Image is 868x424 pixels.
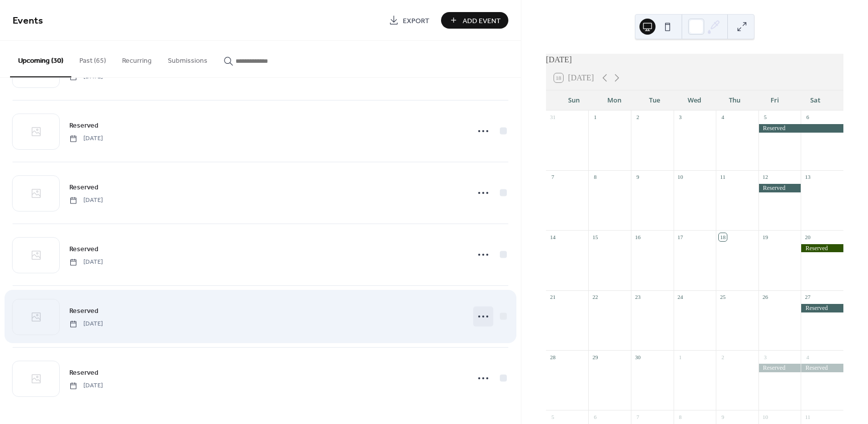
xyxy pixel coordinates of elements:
div: 7 [549,173,557,181]
div: Reserved [758,124,843,133]
div: 19 [762,233,769,241]
span: Reserved [69,368,98,378]
a: Reserved [69,367,98,378]
span: [DATE] [69,320,103,329]
div: Fri [755,90,795,111]
div: Reserved [758,184,801,192]
span: Events [13,11,43,31]
div: 2 [634,114,641,121]
span: [DATE] [69,258,103,267]
div: 8 [591,173,599,181]
div: 7 [634,413,641,420]
div: 1 [677,353,684,361]
a: Reserved [69,181,98,193]
button: Recurring [114,41,160,76]
div: 5 [549,413,557,420]
div: 23 [634,293,641,301]
div: Reserved [801,304,843,312]
div: 20 [804,233,811,241]
div: 29 [591,353,599,361]
div: 26 [762,293,769,301]
div: 31 [549,114,557,121]
div: 18 [719,233,726,241]
div: 8 [677,413,684,420]
a: Export [381,12,437,29]
div: 5 [762,114,769,121]
div: 15 [591,233,599,241]
button: Upcoming (30) [10,41,71,77]
div: 12 [762,173,769,181]
div: 6 [804,114,811,121]
div: 17 [677,233,684,241]
a: Reserved [69,120,98,131]
div: 3 [762,353,769,361]
div: 28 [549,353,557,361]
span: [DATE] [69,381,103,390]
a: Reserved [69,243,98,255]
div: 21 [549,293,557,301]
a: Reserved [69,305,98,316]
span: Reserved [69,121,98,131]
div: Mon [594,90,634,111]
div: Thu [715,90,755,111]
button: Add Event [441,12,508,29]
div: [DATE] [546,54,843,66]
span: Reserved [69,306,98,316]
div: 1 [591,114,599,121]
button: Past (65) [71,41,114,76]
div: 6 [591,413,599,420]
div: Sat [795,90,835,111]
div: Wed [675,90,715,111]
div: 10 [677,173,684,181]
div: 4 [719,114,726,121]
div: 16 [634,233,641,241]
div: Sun [554,90,594,111]
div: 14 [549,233,557,241]
div: 3 [677,114,684,121]
span: [DATE] [69,196,103,205]
div: 30 [634,353,641,361]
button: Submissions [160,41,215,76]
div: 27 [804,293,811,301]
div: Reserved [801,244,843,253]
div: Tue [634,90,675,111]
div: 11 [804,413,811,420]
div: 25 [719,293,726,301]
span: Reserved [69,182,98,193]
div: 10 [762,413,769,420]
div: 13 [804,173,811,181]
span: Export [403,16,429,26]
span: Add Event [463,16,501,26]
div: Reserved [758,364,801,372]
div: 9 [634,173,641,181]
div: 11 [719,173,726,181]
span: Reserved [69,244,98,255]
div: Reserved [801,364,843,372]
div: 4 [804,353,811,361]
span: [DATE] [69,134,103,143]
div: 2 [719,353,726,361]
div: 9 [719,413,726,420]
div: 22 [591,293,599,301]
div: 24 [677,293,684,301]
